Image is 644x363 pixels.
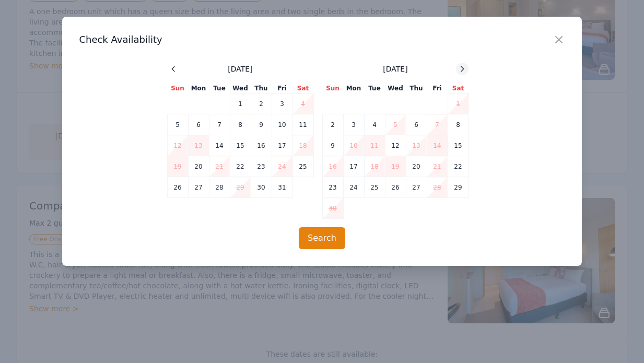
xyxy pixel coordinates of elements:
[292,84,313,93] th: Sat
[251,84,272,93] th: Thu
[427,156,448,177] td: 21
[209,177,230,198] td: 28
[251,177,272,198] td: 30
[167,177,188,198] td: 26
[167,156,188,177] td: 19
[272,156,292,177] td: 24
[322,135,343,156] td: 9
[406,135,427,156] td: 13
[188,84,209,93] th: Mon
[230,156,251,177] td: 22
[385,84,406,93] th: Wed
[427,84,448,93] th: Fri
[427,177,448,198] td: 28
[364,114,385,135] td: 4
[322,198,343,219] td: 30
[188,114,209,135] td: 6
[188,156,209,177] td: 20
[406,114,427,135] td: 6
[251,114,272,135] td: 9
[167,84,188,93] th: Sun
[272,93,292,114] td: 3
[385,177,406,198] td: 26
[322,156,343,177] td: 16
[209,114,230,135] td: 7
[322,114,343,135] td: 2
[230,114,251,135] td: 8
[272,114,292,135] td: 10
[343,114,364,135] td: 3
[322,84,343,93] th: Sun
[343,156,364,177] td: 17
[383,64,407,74] span: [DATE]
[385,156,406,177] td: 19
[292,93,313,114] td: 4
[406,156,427,177] td: 20
[299,227,345,249] button: Search
[322,177,343,198] td: 23
[448,93,469,114] td: 1
[406,84,427,93] th: Thu
[251,156,272,177] td: 23
[343,84,364,93] th: Mon
[167,135,188,156] td: 12
[272,84,292,93] th: Fri
[448,114,469,135] td: 8
[343,135,364,156] td: 10
[228,64,252,74] span: [DATE]
[292,156,313,177] td: 25
[406,177,427,198] td: 27
[251,135,272,156] td: 16
[385,114,406,135] td: 5
[292,114,313,135] td: 11
[292,135,313,156] td: 18
[448,156,469,177] td: 22
[272,135,292,156] td: 17
[385,135,406,156] td: 12
[364,177,385,198] td: 25
[448,135,469,156] td: 15
[272,177,292,198] td: 31
[427,114,448,135] td: 7
[230,177,251,198] td: 29
[427,135,448,156] td: 14
[364,156,385,177] td: 18
[79,33,565,46] h3: Check Availability
[167,114,188,135] td: 5
[343,177,364,198] td: 24
[230,93,251,114] td: 1
[188,177,209,198] td: 27
[209,84,230,93] th: Tue
[188,135,209,156] td: 13
[364,84,385,93] th: Tue
[209,156,230,177] td: 21
[230,135,251,156] td: 15
[448,84,469,93] th: Sat
[251,93,272,114] td: 2
[448,177,469,198] td: 29
[364,135,385,156] td: 11
[209,135,230,156] td: 14
[230,84,251,93] th: Wed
